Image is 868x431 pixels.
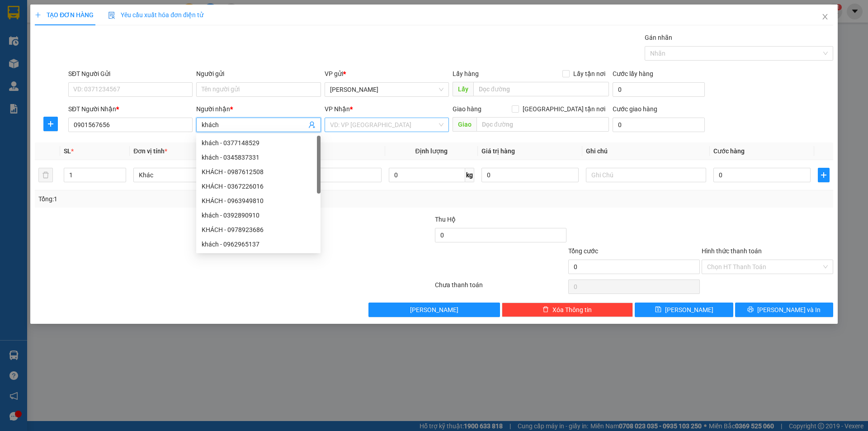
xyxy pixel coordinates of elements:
[613,82,705,97] input: Cước lấy hàng
[453,117,476,132] span: Giao
[202,138,315,148] div: khách - 0377148529
[202,225,315,235] div: KHÁCH - 0978923686
[64,147,71,155] span: SL
[434,280,567,296] div: Chưa thanh toán
[519,104,609,114] span: [GEOGRAPHIC_DATA] tận nơi
[196,194,321,208] div: KHÁCH - 0963949810
[196,179,321,194] div: KHÁCH - 0367226016
[43,117,58,131] button: plus
[821,13,829,20] span: close
[38,168,53,182] button: delete
[473,82,609,96] input: Dọc đường
[325,105,350,113] span: VP Nhận
[568,247,598,255] span: Tổng cước
[5,26,24,58] img: logo
[202,210,315,220] div: khách - 0392890910
[202,196,315,206] div: KHÁCH - 0963949810
[68,104,193,114] div: SĐT Người Nhận
[44,120,57,128] span: plus
[818,168,830,182] button: plus
[453,70,479,77] span: Lấy hàng
[453,82,473,96] span: Lấy
[812,5,838,30] button: Close
[108,12,115,19] img: icon
[570,69,609,79] span: Lấy tận nơi
[38,194,335,204] div: Tổng: 1
[613,105,657,113] label: Cước giao hàng
[139,168,248,182] span: Khác
[410,305,458,315] span: [PERSON_NAME]
[645,34,672,41] label: Gán nhãn
[36,50,85,69] strong: PHIẾU BIÊN NHẬN
[702,247,762,255] label: Hình thức thanh toán
[45,38,74,48] span: SĐT XE
[196,208,321,223] div: khách - 0392890910
[196,165,321,179] div: KHÁCH - 0987612508
[713,147,745,155] span: Cước hàng
[435,216,456,223] span: Thu Hộ
[29,7,91,37] strong: CHUYỂN PHÁT NHANH ĐÔNG LÝ
[552,305,592,315] span: Xóa Thông tin
[613,118,705,132] input: Cước giao hàng
[747,306,754,313] span: printer
[818,171,829,179] span: plus
[481,147,515,155] span: Giá trị hàng
[542,306,549,313] span: delete
[196,136,321,150] div: khách - 0377148529
[261,168,381,182] input: VD: Bàn, Ghế
[196,223,321,237] div: KHÁCH - 0978923686
[202,239,315,249] div: khách - 0962965137
[96,37,149,46] span: HS1509250001
[368,303,500,317] button: [PERSON_NAME]
[308,121,316,128] span: user-add
[757,305,821,315] span: [PERSON_NAME] và In
[655,306,661,313] span: save
[35,11,94,19] span: TẠO ĐƠN HÀNG
[196,69,321,79] div: Người gửi
[476,117,609,132] input: Dọc đường
[453,105,481,113] span: Giao hàng
[635,303,733,317] button: save[PERSON_NAME]
[465,168,474,182] span: kg
[35,12,41,18] span: plus
[133,147,167,155] span: Đơn vị tính
[481,168,579,182] input: 0
[196,104,321,114] div: Người nhận
[108,11,203,19] span: Yêu cầu xuất hóa đơn điện tử
[196,237,321,251] div: khách - 0962965137
[325,69,449,79] div: VP gửi
[502,303,633,317] button: deleteXóa Thông tin
[202,181,315,191] div: KHÁCH - 0367226016
[68,69,193,79] div: SĐT Người Gửi
[586,168,706,182] input: Ghi Chú
[196,150,321,165] div: khách - 0345837331
[665,305,713,315] span: [PERSON_NAME]
[330,83,443,96] span: Hoàng Sơn
[202,167,315,177] div: KHÁCH - 0987612508
[613,70,653,77] label: Cước lấy hàng
[202,152,315,162] div: khách - 0345837331
[735,303,833,317] button: printer[PERSON_NAME] và In
[415,147,448,155] span: Định lượng
[582,142,710,160] th: Ghi chú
